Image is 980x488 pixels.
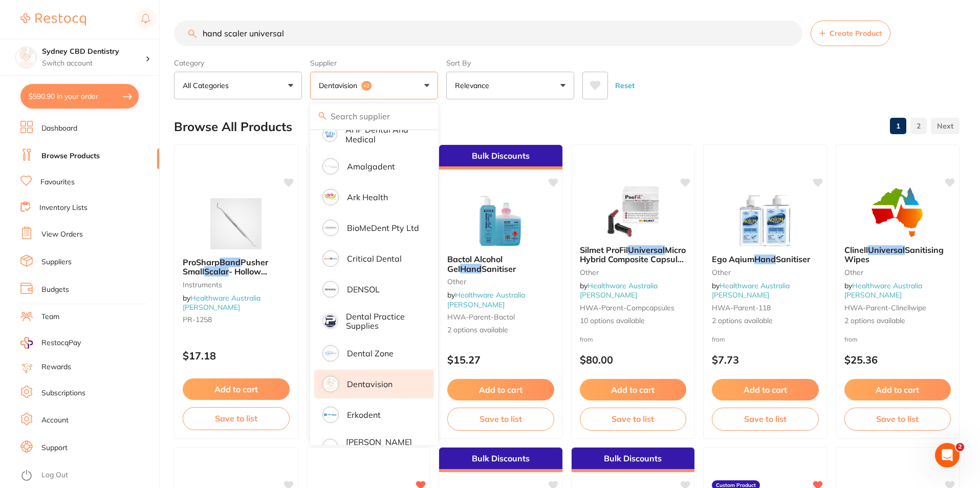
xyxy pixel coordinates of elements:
[41,151,100,161] a: Browse Products
[447,254,503,273] span: Bactol Alcohol Gel
[41,443,68,453] a: Support
[844,303,926,312] span: HWA-parent-clinellwipe
[183,407,290,430] button: Save to list
[324,347,337,360] img: Dental Zone
[39,203,88,213] a: Inventory Lists
[712,281,790,300] span: by
[346,437,420,456] p: [PERSON_NAME] Dental
[580,379,687,400] button: Add to cart
[446,72,574,99] button: Relevance
[183,257,220,267] span: ProSharp
[844,335,858,343] span: from
[830,29,882,37] span: Create Product
[712,254,754,264] span: Ego Aqium
[41,257,72,267] a: Suppliers
[844,245,944,264] span: Sanitising Wipes
[41,415,69,426] a: Account
[844,281,922,300] span: by
[324,129,336,140] img: AHP Dental and Medical
[40,177,75,187] a: Favourites
[482,264,516,274] span: Sanitiser
[754,254,776,264] em: Hand
[347,410,381,419] p: Erkodent
[347,285,380,294] p: DENSOL
[361,81,372,91] span: +2
[811,20,890,46] button: Create Product
[844,245,951,264] b: Clinell Universal Sanitising Wipes
[183,80,233,91] p: All Categories
[183,293,260,312] a: Healthware Australia [PERSON_NAME]
[580,316,687,326] span: 10 options available
[347,379,393,389] p: Dentavision
[20,468,156,484] button: Log Out
[890,116,906,136] a: 1
[16,47,36,68] img: Sydney CBD Dentistry
[324,377,337,391] img: Dentavision
[41,123,77,134] a: Dashboard
[319,80,361,91] p: Dentavision
[20,8,86,31] a: Restocq Logo
[460,264,482,274] em: Hand
[447,290,525,309] span: by
[580,335,593,343] span: from
[712,316,819,326] span: 2 options available
[41,470,68,480] a: Log Out
[600,186,666,237] img: Silmet ProFil Universal Micro Hybrid Composite Capsules 0.315g 20/box
[844,316,951,326] span: 2 options available
[324,283,337,296] img: DENSOL
[204,266,229,277] em: Scalar
[183,293,260,312] span: by
[910,116,927,136] a: 2
[844,268,951,277] small: other
[447,290,525,309] a: Healthware Australia [PERSON_NAME]
[41,229,83,240] a: View Orders
[612,72,638,99] button: Reset
[324,252,337,265] img: Critical Dental
[324,408,337,421] img: Erkodent
[183,266,267,286] span: - Hollow Handle
[183,378,290,400] button: Add to cart
[868,245,905,255] em: Universal
[439,448,562,472] div: Bulk Discounts
[844,408,951,430] button: Save to list
[42,58,145,69] p: Switch account
[347,349,394,358] p: Dental Zone
[324,190,337,204] img: Ark Health
[712,303,771,312] span: HWA-parent-118
[712,379,819,400] button: Add to cart
[41,338,81,348] span: RestocqPay
[712,268,819,277] small: other
[447,278,554,286] small: other
[580,281,658,300] a: Healthware Australia [PERSON_NAME]
[324,440,336,453] img: Erskine Dental
[580,245,628,255] span: Silmet ProFil
[310,72,438,99] button: Dentavision+2
[324,160,337,173] img: Amalgadent
[447,408,554,430] button: Save to list
[20,84,139,109] button: $590.90 in your order
[864,186,931,237] img: Clinell Universal Sanitising Wipes
[446,58,574,68] label: Sort By
[310,103,438,129] input: Search supplier
[324,315,336,328] img: Dental Practice Supplies
[347,254,402,263] p: Critical Dental
[41,285,69,295] a: Budgets
[580,281,658,300] span: by
[628,245,665,255] em: Universal
[20,337,33,349] img: RestocqPay
[447,379,554,400] button: Add to cart
[183,350,290,362] p: $17.18
[310,58,438,68] label: Supplier
[439,145,562,169] div: Bulk Discounts
[183,315,212,324] span: PR-1258
[776,254,810,264] span: Sanitiser
[345,125,420,144] p: AHP Dental and Medical
[183,257,268,277] span: Pusher Small
[20,337,81,349] a: RestocqPay
[712,281,790,300] a: Healthware Australia [PERSON_NAME]
[712,408,819,430] button: Save to list
[346,312,420,331] p: Dental Practice Supplies
[844,245,868,255] span: Clinell
[467,195,534,246] img: Bactol Alcohol Gel Hand Sanitiser
[447,312,515,322] span: HWA-parent-bactol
